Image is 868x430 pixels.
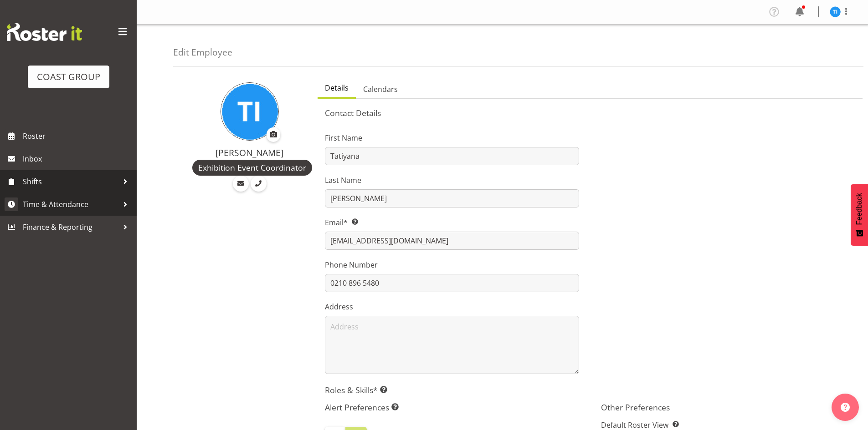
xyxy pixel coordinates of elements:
label: Phone Number [325,259,579,270]
h5: Alert Preferences [325,402,579,412]
h4: [PERSON_NAME] [192,148,307,158]
input: Phone Number [325,274,579,292]
label: Last Name [325,175,579,186]
span: Feedback [855,193,863,225]
span: Inbox [23,152,132,166]
img: help-xxl-2.png [841,403,850,412]
span: Roster [23,129,132,143]
h5: Roles & Skills* [325,385,855,395]
h4: Edit Employee [173,47,232,57]
label: First Name [325,132,579,143]
h5: Other Preferences [601,402,855,412]
span: Details [325,82,349,93]
a: Call Employee [251,176,267,192]
img: Rosterit website logo [7,23,82,41]
input: Last Name [325,189,579,207]
input: First Name [325,147,579,165]
img: tatiyana-isaac10120.jpg [830,6,841,17]
span: Finance & Reporting [23,220,118,234]
span: Exhibition Event Coordinator [198,162,306,173]
input: Email Address [325,232,579,250]
label: Email* [325,217,579,228]
div: COAST GROUP [37,70,100,84]
span: Calendars [363,84,398,95]
label: Address [325,301,579,312]
h5: Contact Details [325,108,855,118]
a: Email Employee [233,176,249,192]
img: tatiyana-isaac10120.jpg [221,82,279,141]
span: Time & Attendance [23,197,118,211]
span: Shifts [23,175,118,188]
button: Feedback - Show survey [851,184,868,246]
